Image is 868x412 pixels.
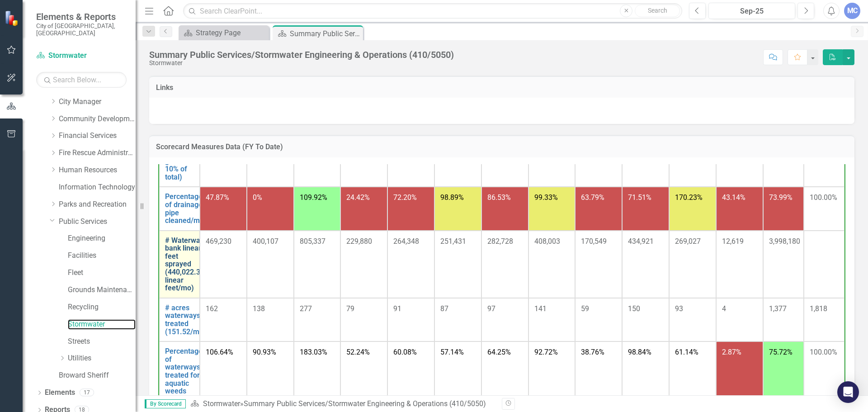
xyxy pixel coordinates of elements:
span: 4 [722,304,726,313]
span: 269,027 [675,237,701,246]
div: Open Intercom Messenger [837,381,859,403]
div: Strategy Page [196,27,267,38]
a: Streets [68,336,136,347]
span: 1,377 [769,304,787,313]
span: 100.00% [810,193,837,202]
a: City Manager [59,97,136,107]
td: Double-Click to Edit Right Click for Context Menu [159,231,200,298]
span: 43.14% [722,193,745,202]
span: 61.14% [675,348,698,356]
span: 469,230 [206,237,231,246]
button: Sep-25 [708,3,795,19]
span: 24.42% [346,193,370,202]
a: # acres waterways treated (151.52/month) [165,304,217,336]
span: 282,728 [487,237,513,246]
div: Summary Public Services/Stormwater Engineering & Operations (410/5050) [290,28,361,39]
span: By Scorecard [145,399,186,408]
span: 71.51% [628,193,651,202]
div: 17 [80,389,94,397]
span: 100.00% [810,348,837,356]
div: Stormwater [149,60,454,66]
span: 87 [440,304,448,313]
a: Utilities [68,353,136,364]
span: 60.08% [393,348,417,356]
a: Stormwater [36,51,127,61]
a: Elements [45,388,75,398]
span: 162 [206,304,218,313]
span: 91 [393,304,401,313]
span: 75.72% [769,348,793,356]
h3: Links [156,84,848,92]
span: 59 [581,304,589,313]
div: Summary Public Services/Stormwater Engineering & Operations (410/5050) [149,50,454,60]
a: Strategy Page [181,27,267,38]
span: 90.93% [253,348,276,356]
span: 79 [346,304,354,313]
span: 64.25% [487,348,511,356]
input: Search ClearPoint... [183,3,682,19]
a: Public Services [59,217,136,227]
span: 138 [253,304,265,313]
span: 98.89% [440,193,464,202]
span: 277 [300,304,312,313]
span: 264,348 [393,237,419,246]
td: Double-Click to Edit Right Click for Context Menu [159,298,200,341]
span: 109.92% [300,193,327,202]
a: Broward Sheriff [59,370,136,381]
span: 170.23% [675,193,703,202]
span: 47.87% [206,193,229,202]
td: Double-Click to Edit Right Click for Context Menu [159,187,200,230]
a: Grounds Maintenance [68,285,136,295]
span: 63.79% [581,193,604,202]
button: Search [635,5,680,17]
a: Recycling [68,302,136,313]
span: 2.87% [722,348,741,356]
div: Sep-25 [712,6,792,17]
span: 38.76% [581,348,604,356]
span: 12,619 [722,237,744,246]
span: 0% [253,193,262,202]
a: Engineering [68,233,136,244]
span: 1,818 [810,304,827,313]
span: 98.84% [628,348,651,356]
a: Information Technology [59,182,136,193]
span: 434,921 [628,237,654,246]
span: Search [648,7,667,14]
span: 99.33% [534,193,558,202]
span: 408,003 [534,237,560,246]
span: 229,880 [346,237,372,246]
span: Elements & Reports [36,11,127,22]
span: 52.24% [346,348,370,356]
a: Community Development [59,114,136,124]
span: 97 [487,304,495,313]
a: Parks and Recreation [59,199,136,210]
span: 93 [675,304,683,313]
span: 805,337 [300,237,325,246]
a: Facilities [68,251,136,261]
small: City of [GEOGRAPHIC_DATA], [GEOGRAPHIC_DATA] [36,22,127,37]
span: 92.72% [534,348,558,356]
a: Fleet [68,268,136,278]
span: 106.64% [206,348,233,356]
span: 57.14% [440,348,464,356]
td: Double-Click to Edit Right Click for Context Menu [159,341,200,409]
span: 400,107 [253,237,278,246]
span: 183.03% [300,348,327,356]
a: Financial Services [59,131,136,141]
a: Percentage of waterways treated for aquatic weeds monthly [165,347,203,403]
a: Human Resources [59,165,136,175]
a: Stormwater [68,319,136,330]
div: Summary Public Services/Stormwater Engineering & Operations (410/5050) [244,399,486,408]
button: MC [844,3,860,19]
span: 73.99% [769,193,793,202]
a: # Waterway bank linear feet sprayed (440,022.33 linear feet/mo) [165,237,204,292]
img: ClearPoint Strategy [5,10,20,26]
a: # Ft drainage pipe cleaned annually (7195/mo) (annual goal 20% of total to ensure ISO Floodplains... [165,46,203,181]
div: » [190,399,495,409]
a: Stormwater [203,399,240,408]
span: 251,431 [440,237,466,246]
span: 170,549 [581,237,607,246]
span: 150 [628,304,640,313]
span: 141 [534,304,547,313]
span: 3,998,180 [769,237,800,246]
